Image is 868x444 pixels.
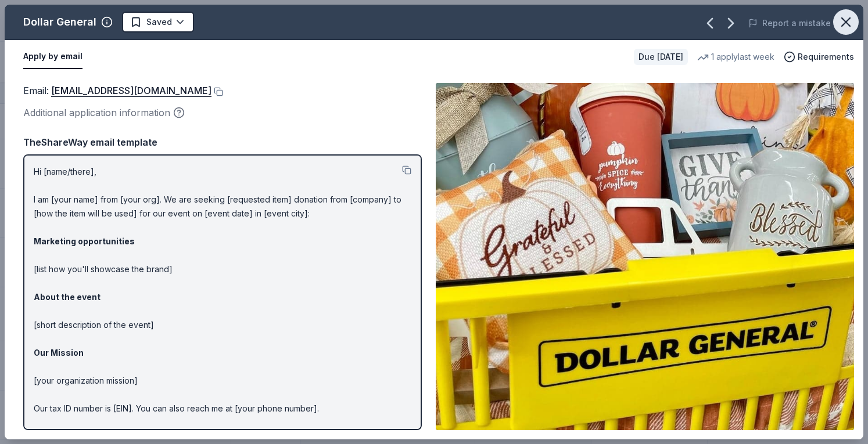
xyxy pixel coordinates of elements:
[748,16,831,30] button: Report a mistake
[697,50,774,64] div: 1 apply last week
[23,13,96,31] div: Dollar General
[122,12,194,33] button: Saved
[23,135,422,150] div: TheShareWay email template
[784,50,854,64] button: Requirements
[23,105,422,120] div: Additional application information
[146,15,172,29] span: Saved
[23,85,211,96] span: Email :
[798,50,854,64] span: Requirements
[34,292,101,302] strong: About the event
[34,348,84,358] strong: Our Mission
[51,83,211,98] a: [EMAIL_ADDRESS][DOMAIN_NAME]
[34,236,135,246] strong: Marketing opportunities
[23,45,83,69] button: Apply by email
[634,49,688,65] div: Due [DATE]
[436,83,854,430] img: Image for Dollar General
